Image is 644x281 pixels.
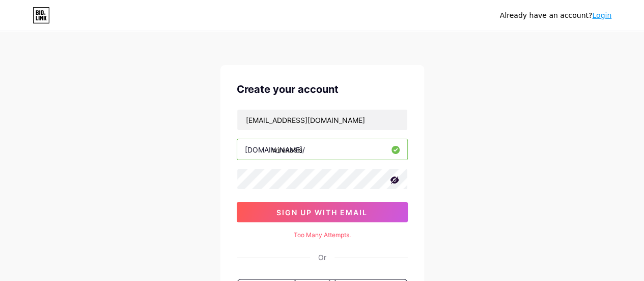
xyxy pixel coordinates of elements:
[245,144,305,155] div: [DOMAIN_NAME]/
[592,11,611,19] a: Login
[318,252,326,263] div: Or
[276,208,368,217] span: sign up with email
[237,231,408,240] div: Too Many Attempts.
[237,82,408,97] div: Create your account
[237,202,408,222] button: sign up with email
[500,10,611,21] div: Already have an account?
[237,110,407,130] input: Email
[237,139,407,160] input: username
